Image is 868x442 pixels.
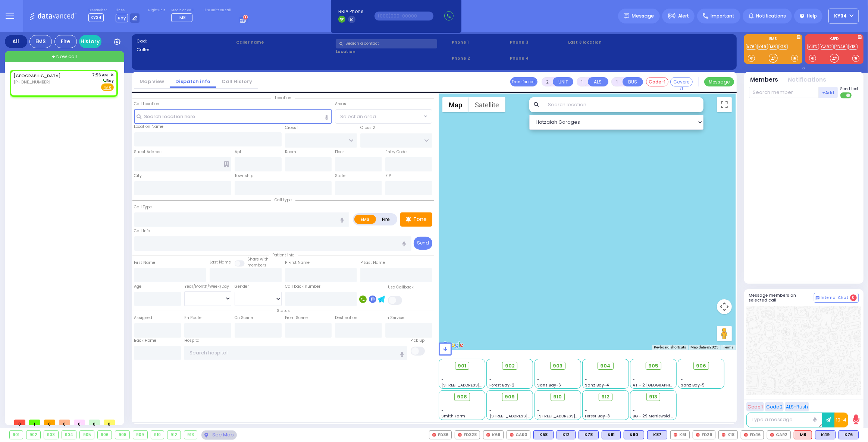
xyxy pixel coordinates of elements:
button: Code 2 [765,402,784,411]
label: Use Callback [388,284,414,290]
span: Forest Bay-3 [585,413,610,419]
span: Bay [116,14,128,22]
input: Search a contact [336,39,437,48]
img: red-radio-icon.svg [486,433,490,437]
label: Destination [335,315,357,321]
label: Last Name [210,259,231,265]
label: Pick up [411,338,425,344]
span: Phone 4 [510,55,565,61]
span: Other building occupants [224,161,229,167]
span: Location [271,95,295,101]
a: K76 [746,44,756,50]
div: FD36 [429,430,452,439]
span: - [489,408,492,413]
span: 909 [505,393,515,401]
label: Caller name [236,39,333,45]
button: ALS [588,77,608,86]
span: Internal Chat [821,295,849,300]
span: Important [711,13,734,19]
span: - [585,402,587,408]
span: Message [632,12,654,20]
a: M8 [769,44,778,50]
span: - [585,371,587,377]
img: red-radio-icon.svg [744,433,748,437]
label: Night unit [148,8,165,13]
span: 0 [850,294,857,301]
div: K81 [602,430,621,439]
span: Bay [102,78,114,83]
span: Alert [678,13,689,19]
label: Cross 1 [285,125,298,131]
button: Map camera controls [717,299,732,314]
img: Logo [29,11,79,20]
label: Call Type [134,204,152,210]
span: ✕ [110,72,114,78]
button: Toggle fullscreen view [717,97,732,112]
div: FD29 [693,430,715,439]
span: - [537,402,539,408]
span: 912 [601,393,610,401]
div: 905 [80,431,94,439]
img: red-radio-icon.svg [510,433,514,437]
button: Notifications [788,76,827,84]
div: Fire [54,35,77,48]
label: Age [134,284,142,290]
button: +Add [819,87,838,98]
label: Gender [235,284,249,290]
div: BLS [557,430,576,439]
label: Caller: [137,47,234,53]
img: red-radio-icon.svg [458,433,462,437]
label: Medic on call [171,8,195,13]
label: En Route [184,315,201,321]
span: 902 [505,362,515,370]
img: red-radio-icon.svg [432,433,436,437]
u: EMS [104,85,112,91]
span: - [537,377,539,382]
input: Search location [543,97,704,112]
img: red-radio-icon.svg [696,433,700,437]
label: City [134,173,142,179]
div: ALS KJ [794,430,812,439]
a: K18 [778,44,788,50]
div: CAR2 [767,430,791,439]
button: Code-1 [646,77,668,86]
div: 909 [133,431,147,439]
h5: Message members on selected call [749,293,814,303]
span: BRIA Phone [338,8,363,15]
label: Location Name [134,124,164,130]
span: 7:56 AM [93,72,108,78]
label: Back Home [134,338,157,344]
span: - [633,402,635,408]
label: Hospital [184,338,201,344]
img: red-radio-icon.svg [722,433,726,437]
div: BLS [839,430,859,439]
span: 913 [649,393,658,401]
div: K78 [579,430,599,439]
p: Tone [413,215,427,223]
span: Status [273,308,294,313]
label: Street Address [134,149,163,155]
span: Phone 1 [452,39,507,45]
div: BLS [624,430,644,439]
button: 10-4 [834,413,848,427]
span: - [489,377,492,382]
div: Year/Month/Week/Day [184,284,231,290]
span: - [633,377,635,382]
div: K49 [815,430,836,439]
span: - [537,408,539,413]
input: Search location here [134,109,332,123]
span: 903 [553,362,563,370]
span: Sanz Bay-5 [681,382,705,388]
span: 0 [74,420,85,425]
span: - [489,371,492,377]
label: KJFD [805,37,864,42]
a: K18 [848,44,858,50]
label: Areas [335,101,346,107]
span: 0 [44,420,55,425]
a: Open this area in Google Maps (opens a new window) [441,340,465,350]
span: AT - 2 [GEOGRAPHIC_DATA] [633,382,688,388]
label: From Scene [285,315,308,321]
span: - [489,402,492,408]
label: Room [285,149,296,155]
div: 908 [115,431,129,439]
